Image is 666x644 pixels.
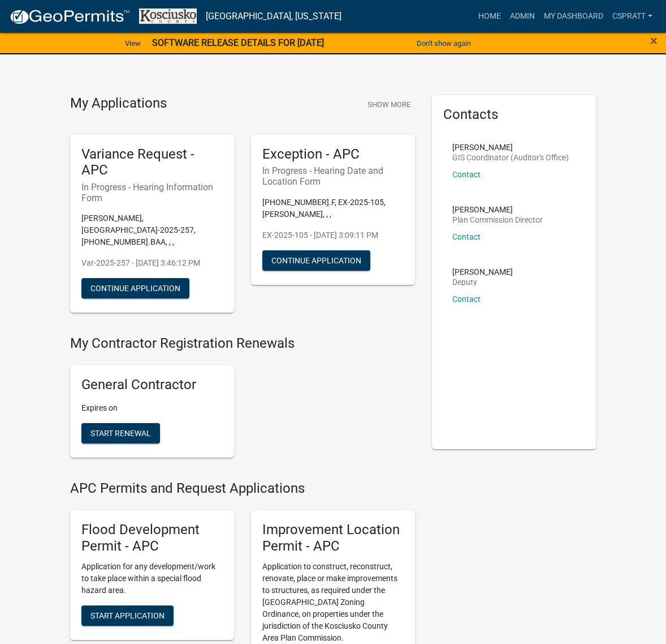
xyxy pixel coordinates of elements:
[650,33,658,49] span: ×
[262,197,404,220] p: [PHONE_NUMBER].F, EX-2025-105, [PERSON_NAME], , ,
[262,561,404,644] p: Application to construct, reconstruct, renovate, place or make improvements to structures, as req...
[452,216,543,224] p: Plan Commission Director
[262,522,404,555] h5: Improvement Location Permit - APC
[70,480,415,497] h4: APC Permits and Request Applications
[81,212,223,248] p: [PERSON_NAME], [GEOGRAPHIC_DATA]-2025-257, [PHONE_NUMBER].BAA, , ,
[90,611,165,620] span: Start Application
[412,34,475,53] button: Don't show again
[262,165,404,187] h6: In Progress - Hearing Date and Location Form
[452,232,481,241] a: Contact
[206,7,341,26] a: [GEOGRAPHIC_DATA], [US_STATE]
[81,561,223,596] p: Application for any development/work to take place within a special flood hazard area.
[70,335,415,352] h4: My Contractor Registration Renewals
[452,206,543,214] p: [PERSON_NAME]
[452,278,513,286] p: Deputy
[539,6,608,27] a: My Dashboard
[262,229,404,241] p: EX-2025-105 - [DATE] 3:09:11 PM
[452,268,513,276] p: [PERSON_NAME]
[363,95,415,114] button: Show More
[452,295,481,304] a: Contact
[262,250,370,271] button: Continue Application
[505,6,539,27] a: Admin
[474,6,505,27] a: Home
[452,153,569,161] p: GIS Coordinator (Auditor's Office)
[81,423,160,443] button: Start Renewal
[152,37,324,48] strong: SOFTWARE RELEASE DETAILS FOR [DATE]
[81,182,223,203] h6: In Progress - Hearing Information Form
[120,34,145,53] a: View
[452,143,569,151] p: [PERSON_NAME]
[139,8,197,24] img: Kosciusko County, Indiana
[452,170,481,179] a: Contact
[81,522,223,555] h5: Flood Development Permit - APC
[70,335,415,467] wm-registration-list-section: My Contractor Registration Renewals
[70,95,167,112] h4: My Applications
[81,146,223,179] h5: Variance Request - APC
[81,402,223,414] p: Expires on
[81,278,189,298] button: Continue Application
[608,6,657,27] a: cspratt
[81,605,174,626] button: Start Application
[262,146,404,163] h5: Exception - APC
[443,106,585,123] h5: Contacts
[81,377,223,393] h5: General Contractor
[81,257,223,269] p: Var-2025-257 - [DATE] 3:46:12 PM
[650,34,658,48] button: Close
[90,429,151,438] span: Start Renewal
